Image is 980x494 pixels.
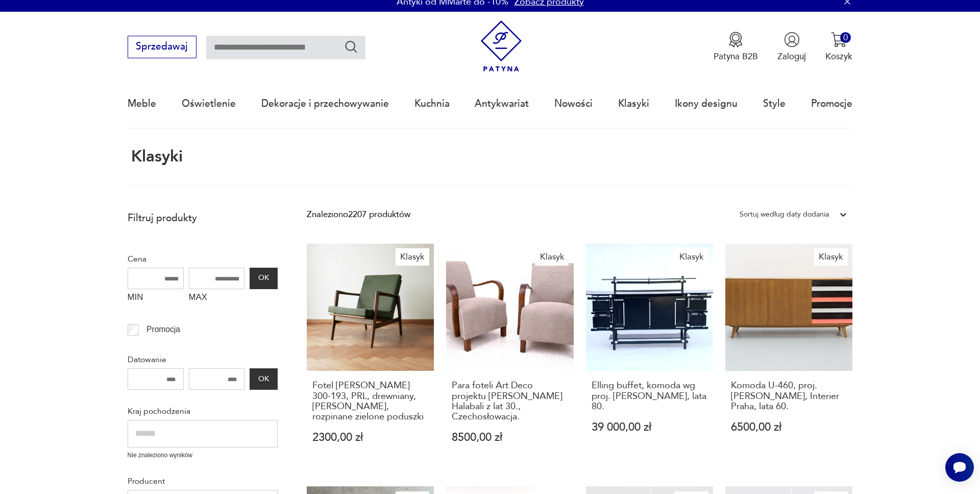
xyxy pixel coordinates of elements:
[250,368,277,390] button: OK
[731,381,847,412] h3: Komoda U-460, proj. [PERSON_NAME], Interier Praha, lata 60.
[475,80,529,127] a: Antykwariat
[714,32,758,62] a: Ikona medaluPatyna B2B
[763,80,786,127] a: Style
[476,20,527,72] img: Patyna - sklep z meblami i dekoracjami vintage
[554,80,593,127] a: Nowości
[189,289,245,309] label: MAX
[592,381,708,412] h3: Elling buffet, komoda wg proj. [PERSON_NAME], lata 80.
[945,453,974,482] iframe: Smartsupp widget button
[777,32,806,62] button: Zaloguj
[714,51,758,62] p: Patyna B2B
[728,32,744,48] img: Ikona medalu
[344,39,359,54] button: Szukaj
[182,80,236,127] a: Oświetlenie
[128,475,278,488] p: Producent
[146,323,180,336] p: Promocja
[452,381,568,422] h3: Para foteli Art Deco projektu [PERSON_NAME] Halabali z lat 30., Czechosłowacja.
[312,432,429,443] p: 2300,00 zł
[446,244,573,467] a: KlasykPara foteli Art Deco projektu J. Halabali z lat 30., Czechosłowacja.Para foteli Art Deco pr...
[777,51,806,62] p: Zaloguj
[675,80,738,127] a: Ikony designu
[128,36,197,58] button: Sprzedawaj
[128,451,278,460] p: Nie znaleziono wyników
[128,211,278,225] p: Filtruj produkty
[128,289,184,309] label: MIN
[250,268,277,289] button: OK
[128,148,183,166] h1: Klasyki
[731,422,847,433] p: 6500,00 zł
[840,32,851,43] div: 0
[307,244,434,467] a: KlasykFotel Stefan 300-193, PRL, drewniany, Bączyk, rozpinane zielone poduszkiFotel [PERSON_NAME]...
[128,252,278,266] p: Cena
[128,353,278,366] p: Datowanie
[128,43,197,52] a: Sprzedawaj
[312,381,429,422] h3: Fotel [PERSON_NAME] 300-193, PRL, drewniany, [PERSON_NAME], rozpinane zielone poduszki
[586,244,713,467] a: KlasykElling buffet, komoda wg proj. Gerrita Rietvelda, lata 80.Elling buffet, komoda wg proj. [P...
[825,32,852,62] button: 0Koszyk
[452,432,568,443] p: 8500,00 zł
[714,32,758,62] button: Patyna B2B
[128,405,278,418] p: Kraj pochodzenia
[414,80,450,127] a: Kuchnia
[811,80,852,127] a: Promocje
[307,208,410,221] div: Znaleziono 2207 produktów
[618,80,649,127] a: Klasyki
[592,422,708,433] p: 39 000,00 zł
[725,244,852,467] a: KlasykKomoda U-460, proj. J. Jiroutek, Interier Praha, lata 60.Komoda U-460, proj. [PERSON_NAME],...
[831,32,847,48] img: Ikona koszyka
[740,208,829,221] div: Sortuj według daty dodania
[261,80,389,127] a: Dekoracje i przechowywanie
[825,51,852,62] p: Koszyk
[128,80,156,127] a: Meble
[784,32,800,48] img: Ikonka użytkownika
